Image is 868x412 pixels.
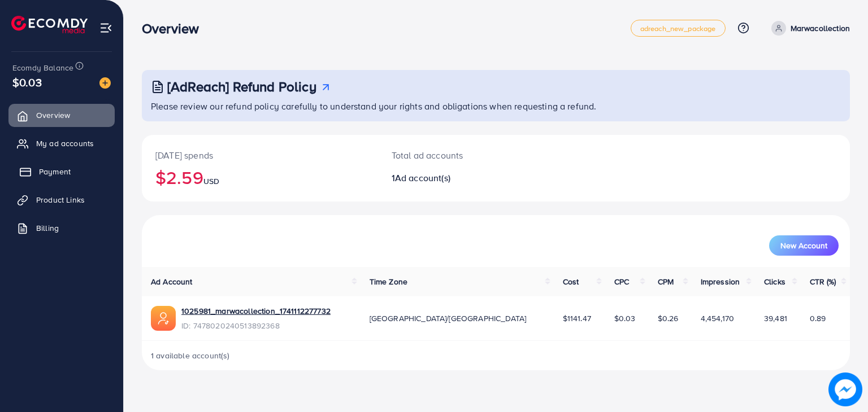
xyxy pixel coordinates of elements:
[764,313,787,324] span: 39,481
[155,166,364,188] h2: $2.59
[8,160,115,183] a: Payment
[8,104,115,126] a: Overview
[142,20,208,37] h3: Overview
[36,109,70,121] span: Overview
[810,313,826,324] span: 0.89
[151,306,176,331] img: ic-ads-acc.e4c84228.svg
[8,132,115,155] a: My ad accounts
[631,20,726,37] a: adreach_new_package
[614,313,636,324] span: $0.03
[181,320,331,331] span: ID: 7478020240513892368
[828,372,862,406] img: image
[99,21,112,34] img: menu
[810,276,836,287] span: CTR (%)
[36,138,94,149] span: My ad accounts
[151,276,193,287] span: Ad Account
[99,77,111,89] img: image
[563,313,591,324] span: $1141.47
[36,222,59,234] span: Billing
[701,276,740,287] span: Impression
[658,276,674,287] span: CPM
[640,25,716,32] span: adreach_new_package
[39,166,71,177] span: Payment
[11,16,88,33] img: logo
[769,235,839,256] button: New Account
[563,276,579,287] span: Cost
[36,194,85,205] span: Product Links
[780,242,827,249] span: New Account
[8,217,115,239] a: Billing
[167,78,316,95] h3: [AdReach] Refund Policy
[767,21,850,36] a: Marwacollection
[12,74,42,90] span: $0.03
[181,305,331,317] a: 1025981_marwacollection_1741112277732
[151,99,843,113] p: Please review our refund policy carefully to understand your rights and obligations when requesti...
[370,276,407,287] span: Time Zone
[392,173,541,183] h2: 1
[764,276,785,287] span: Clicks
[151,350,230,361] span: 1 available account(s)
[370,313,527,324] span: [GEOGRAPHIC_DATA]/[GEOGRAPHIC_DATA]
[395,172,450,184] span: Ad account(s)
[392,148,541,162] p: Total ad accounts
[614,276,629,287] span: CPC
[155,148,364,162] p: [DATE] spends
[203,176,219,187] span: USD
[8,189,115,211] a: Product Links
[791,21,850,35] p: Marwacollection
[658,313,679,324] span: $0.26
[701,313,734,324] span: 4,454,170
[12,62,73,73] span: Ecomdy Balance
